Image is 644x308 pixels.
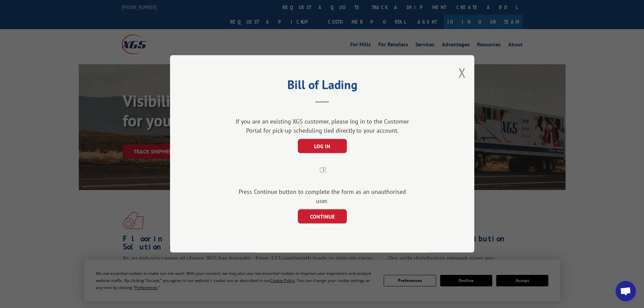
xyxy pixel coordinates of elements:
[233,117,412,135] div: If you are an existing XGS customer, please log in to the Customer Portal for pick-up scheduling ...
[297,210,347,224] button: CONTINUE
[297,139,347,153] button: LOG IN
[297,144,347,150] a: LOG IN
[204,80,440,93] h2: Bill of Lading
[458,64,466,81] button: Close modal
[616,281,636,301] div: Open chat
[204,164,440,176] div: OR
[233,187,412,206] div: Press Continue button to complete the form as an unauthorised user.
